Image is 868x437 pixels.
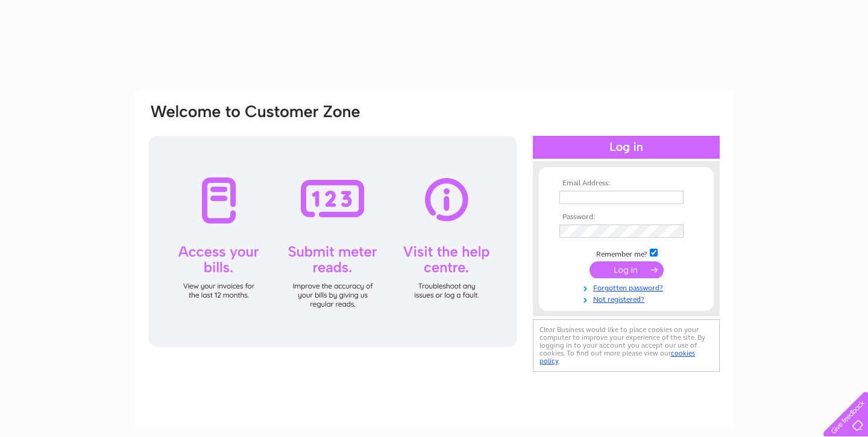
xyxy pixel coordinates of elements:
div: Clear Business would like to place cookies on your computer to improve your experience of the sit... [533,319,720,372]
a: Not registered? [559,293,696,304]
a: Forgotten password? [559,281,696,293]
th: Email Address: [556,179,696,188]
td: Remember me? [556,247,696,259]
a: cookies policy [539,349,695,365]
input: Submit [590,261,664,278]
th: Password: [556,213,696,222]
